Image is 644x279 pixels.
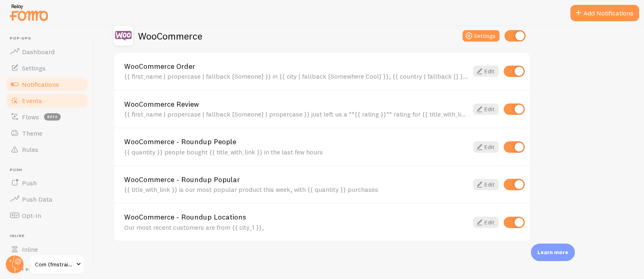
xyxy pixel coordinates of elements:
[138,30,202,42] h2: WooCommerce
[22,64,46,72] span: Settings
[10,167,89,173] span: Push
[10,233,89,239] span: Inline
[22,48,55,56] span: Dashboard
[124,148,468,156] div: {{ quantity }} people bought {{ title_with_link }} in the last few hours
[124,176,468,183] a: WooCommerce - Roundup Popular
[22,211,41,220] span: Opt-In
[22,245,38,253] span: Inline
[473,217,499,228] a: Edit
[124,186,468,193] div: {{ title_with_link }} is our most popular product this week, with {{ quantity }} purchases
[531,244,575,261] div: Learn more
[22,97,42,105] span: Events
[124,138,468,145] a: WooCommerce - Roundup People
[124,72,468,80] div: {{ first_name | propercase | fallback [Someone] }} in {{ city | fallback [Somewhere Cool] }}, {{ ...
[124,224,468,231] div: Our most recent customers are from {{ city_1 }},
[44,113,61,121] span: beta
[473,141,499,153] a: Edit
[124,110,468,118] div: {{ first_name | propercase | fallback [Someone] | propercase }} just left us a **{{ rating }}** r...
[462,30,499,42] button: Settings
[9,2,49,23] img: fomo-relay-logo-orange.svg
[29,255,84,274] a: Com (fmstraining)
[473,179,499,190] a: Edit
[124,63,468,70] a: WooCommerce Order
[5,191,89,207] a: Push Data
[5,109,89,125] a: Flows beta
[473,103,499,115] a: Edit
[5,92,89,109] a: Events
[5,241,89,257] a: Inline
[5,125,89,141] a: Theme
[22,129,42,137] span: Theme
[114,26,133,46] img: WooCommerce
[35,259,74,269] span: Com (fmstraining)
[5,141,89,158] a: Rules
[473,66,499,77] a: Edit
[5,207,89,224] a: Opt-In
[22,179,37,187] span: Push
[5,175,89,191] a: Push
[5,60,89,76] a: Settings
[22,80,59,88] span: Notifications
[124,213,468,221] a: WooCommerce - Roundup Locations
[5,44,89,60] a: Dashboard
[22,113,39,121] span: Flows
[5,76,89,92] a: Notifications
[22,145,38,154] span: Rules
[10,36,89,41] span: Pop-ups
[22,195,53,203] span: Push Data
[124,101,468,108] a: WooCommerce Review
[537,248,568,256] p: Learn more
